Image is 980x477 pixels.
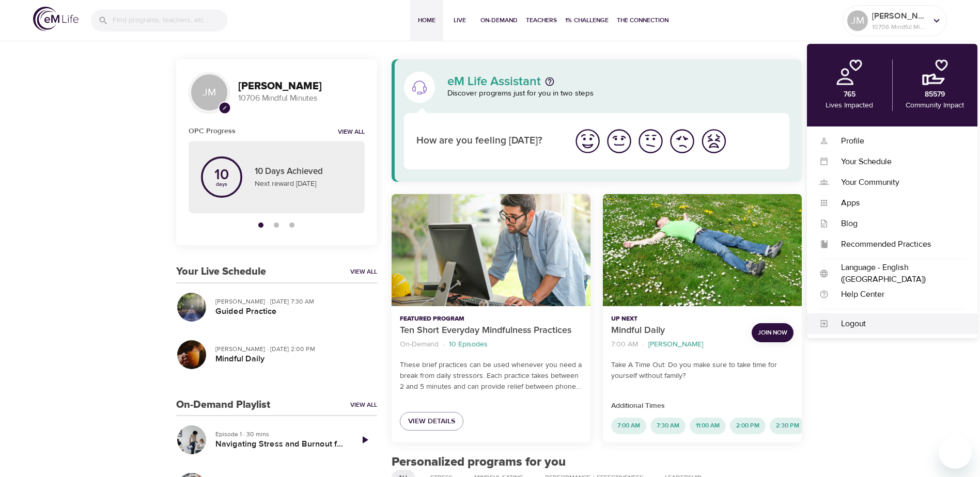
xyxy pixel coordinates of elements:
[447,75,541,88] p: eM Life Assistant
[611,421,646,430] span: 7:00 AM
[449,339,488,350] p: 10 Episodes
[215,430,344,439] p: Episode 1 · 30 mins
[350,401,377,409] a: View All
[829,218,965,230] div: Blog
[176,424,207,455] button: Navigating Stress and Burnout for Teachers and School Staff
[611,339,638,350] p: 7:00 AM
[752,323,794,342] button: Join Now
[238,81,365,92] h3: [PERSON_NAME]
[338,128,365,137] a: View all notifications
[215,297,369,306] p: [PERSON_NAME] · [DATE] 7:30 AM
[617,15,668,26] span: The Connection
[443,338,445,352] li: ·
[829,239,965,250] div: Recommended Practices
[215,344,369,354] p: [PERSON_NAME] · [DATE] 2:00 PM
[847,10,868,31] div: JM
[826,100,873,111] p: Lives Impacted
[829,197,965,209] div: Apps
[603,125,635,157] button: I'm feeling good
[400,360,582,392] p: These brief practices can be used whenever you need a break from daily stressors. Each practice t...
[648,339,703,350] p: [PERSON_NAME]
[925,89,945,100] p: 85579
[730,418,766,434] div: 2:00 PM
[611,324,743,338] p: Mindful Daily
[189,72,230,113] div: JM
[215,439,344,450] h5: Navigating Stress and Burnout for Teachers and School Staff
[176,399,270,411] h3: On-Demand Playlist
[480,15,518,26] span: On-Demand
[411,79,428,96] img: eM Life Assistant
[238,92,365,104] p: 10706 Mindful Minutes
[698,125,729,157] button: I'm feeling worst
[650,418,686,434] div: 7:30 AM
[392,194,590,306] button: Ten Short Everyday Mindfulness Practices
[526,15,557,26] span: Teachers
[447,15,472,26] span: Live
[770,418,805,434] div: 2:30 PM
[829,135,965,147] div: Profile
[668,127,696,155] img: bad
[611,360,794,381] p: Take A Time Out: Do you make sure to take time for yourself without family?
[33,7,79,31] img: logo
[565,15,609,26] span: 1% Challenge
[829,177,965,188] div: Your Community
[605,127,633,155] img: good
[603,194,802,306] button: Mindful Daily
[770,421,805,430] span: 2:30 PM
[829,318,965,330] div: Logout
[829,262,965,285] div: Language - English ([GEOGRAPHIC_DATA])
[939,436,972,469] iframe: Button to launch messaging window
[650,421,686,430] span: 7:30 AM
[400,338,582,352] nav: breadcrumb
[906,100,964,111] p: Community Impact
[872,10,927,22] p: [PERSON_NAME]
[573,127,602,155] img: great
[666,125,698,157] button: I'm feeling bad
[350,267,377,276] a: View All
[352,427,377,452] a: Play Episode
[611,418,646,434] div: 7:00 AM
[392,455,802,470] h2: Personalized programs for you
[414,15,439,26] span: Home
[255,165,352,179] p: 10 Days Achieved
[215,354,369,364] h5: Mindful Daily
[690,418,726,434] div: 11:00 AM
[189,125,236,137] h6: OPC Progress
[416,134,559,149] p: How are you feeling [DATE]?
[400,339,439,350] p: On-Demand
[408,415,455,428] span: View Details
[572,125,603,157] button: I'm feeling great
[611,401,794,411] p: Additional Times
[636,127,665,155] img: ok
[635,125,666,157] button: I'm feeling ok
[400,314,582,324] p: Featured Program
[113,9,227,31] input: Find programs, teachers, etc...
[214,182,229,186] p: days
[829,156,965,168] div: Your Schedule
[214,168,229,182] p: 10
[642,338,644,352] li: ·
[690,421,726,430] span: 11:00 AM
[611,338,743,352] nav: breadcrumb
[400,412,463,431] a: View Details
[176,266,266,278] h3: Your Live Schedule
[758,327,787,338] span: Join Now
[829,289,965,300] div: Help Center
[844,89,855,100] p: 765
[255,179,352,189] p: Next reward [DATE]
[447,88,790,100] p: Discover programs just for you in two steps
[730,421,766,430] span: 2:00 PM
[699,127,728,155] img: worst
[872,22,927,31] p: 10706 Mindful Minutes
[611,314,743,324] p: Up Next
[922,59,948,85] img: community.png
[400,324,582,338] p: Ten Short Everyday Mindfulness Practices
[836,59,862,85] img: personal.png
[215,306,369,317] h5: Guided Practice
